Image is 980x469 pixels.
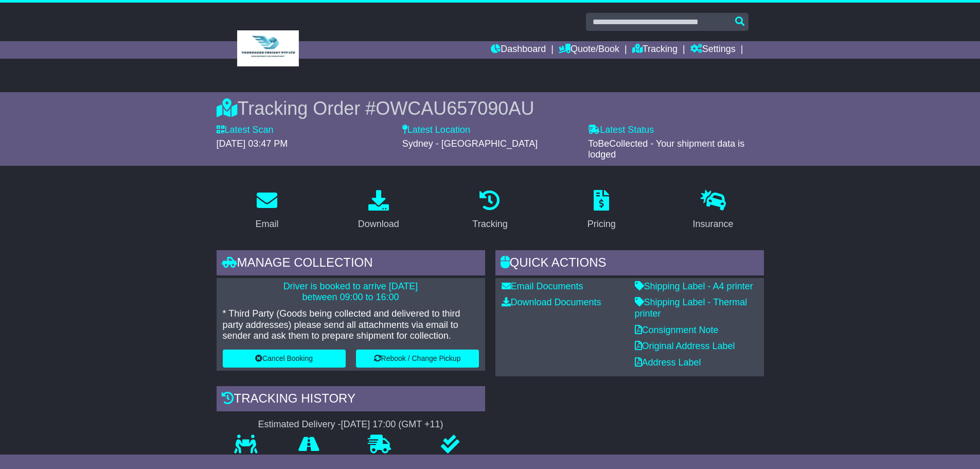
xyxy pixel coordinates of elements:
div: Download [358,217,399,231]
div: Email [255,217,278,231]
a: Quote/Book [559,41,619,59]
a: Address Label [635,357,701,368]
label: Latest Scan [217,125,274,136]
span: OWCAU657090AU [376,98,534,119]
div: [DATE] 17:00 (GMT +11) [341,419,443,430]
a: Shipping Label - A4 printer [635,281,753,291]
a: Email Documents [502,281,583,291]
div: Tracking [472,217,507,231]
button: Rebook / Change Pickup [356,350,479,368]
a: Dashboard [491,41,546,59]
div: Quick Actions [495,250,764,278]
span: ToBeCollected - Your shipment data is lodged [588,138,744,160]
a: Tracking [466,186,514,235]
a: Download [351,186,406,235]
a: Email [248,186,285,235]
a: Shipping Label - Thermal printer [635,297,747,319]
button: Cancel Booking [223,350,346,368]
div: Pricing [587,217,616,231]
a: Insurance [686,186,740,235]
div: Insurance [693,217,734,231]
a: Consignment Note [635,325,719,335]
span: [DATE] 03:47 PM [217,138,288,149]
a: Download Documents [502,297,601,307]
p: * Third Party (Goods being collected and delivered to third party addresses) please send all atta... [223,308,479,342]
div: Estimated Delivery - [217,419,485,430]
a: Tracking [632,41,678,59]
label: Latest Status [588,125,654,136]
span: Sydney - [GEOGRAPHIC_DATA] [402,138,538,149]
div: Manage collection [217,250,485,278]
a: Settings [690,41,736,59]
div: Tracking Order # [217,97,764,119]
div: Tracking history [217,386,485,414]
label: Latest Location [402,125,470,136]
a: Pricing [581,186,622,235]
p: Driver is booked to arrive [DATE] between 09:00 to 16:00 [223,281,479,303]
a: Original Address Label [635,341,735,351]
